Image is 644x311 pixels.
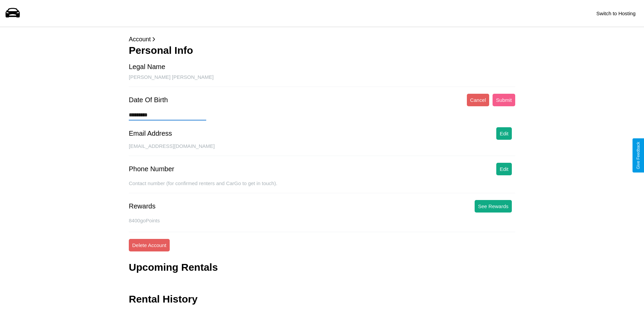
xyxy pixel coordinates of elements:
div: [PERSON_NAME] [PERSON_NAME] [129,74,515,87]
button: See Rewards [475,200,512,213]
div: Email Address [129,130,172,137]
button: Switch to Hosting [593,7,639,20]
div: Contact number (for confirmed renters and CarGo to get in touch). [129,180,515,193]
div: Rewards [129,202,156,210]
div: Give Feedback [636,142,641,169]
button: Delete Account [129,239,170,251]
div: [EMAIL_ADDRESS][DOMAIN_NAME] [129,143,515,156]
h3: Upcoming Rentals [129,262,218,273]
div: Date Of Birth [129,96,168,104]
h3: Rental History [129,293,197,305]
p: 8400 goPoints [129,216,515,225]
button: Cancel [467,94,490,106]
h3: Personal Info [129,45,515,56]
button: Edit [496,127,512,140]
p: Account [129,34,515,45]
div: Phone Number [129,165,174,173]
button: Edit [496,163,512,175]
button: Submit [493,94,515,106]
div: Legal Name [129,63,165,71]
